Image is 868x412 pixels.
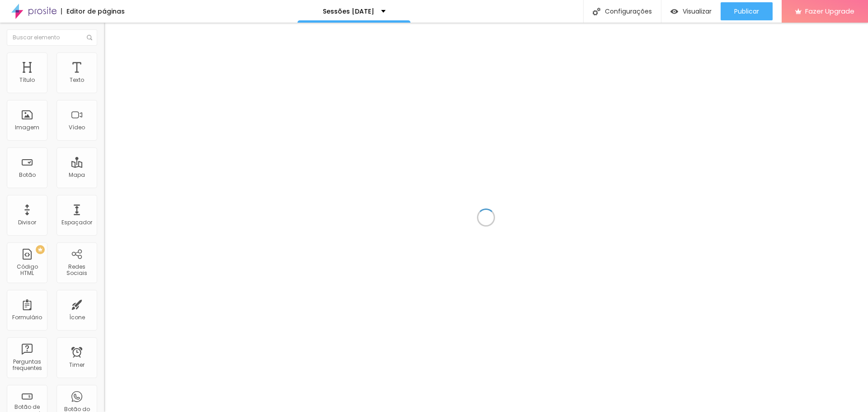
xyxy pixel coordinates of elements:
div: Texto [70,77,84,83]
span: Publicar [734,8,759,15]
button: Publicar [721,2,773,20]
input: Buscar elemento [7,29,97,46]
div: Botão [19,172,36,178]
button: Visualizar [661,2,721,20]
div: Espaçador [61,219,92,226]
img: Icone [87,35,92,40]
div: Imagem [15,124,39,131]
div: Perguntas frequentes [9,359,45,372]
div: Mapa [69,172,85,178]
div: Título [19,77,35,83]
img: view-1.svg [670,8,678,15]
span: Visualizar [683,8,712,15]
div: Editor de páginas [61,8,125,14]
div: Formulário [12,314,42,321]
div: Redes Sociais [59,264,94,277]
img: Icone [593,8,600,15]
p: Sessões [DATE] [323,8,374,14]
div: Divisor [18,219,36,226]
div: Código HTML [9,264,45,277]
div: Vídeo [69,124,85,131]
div: Timer [69,362,85,368]
div: Ícone [69,314,85,321]
span: Fazer Upgrade [805,7,854,15]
